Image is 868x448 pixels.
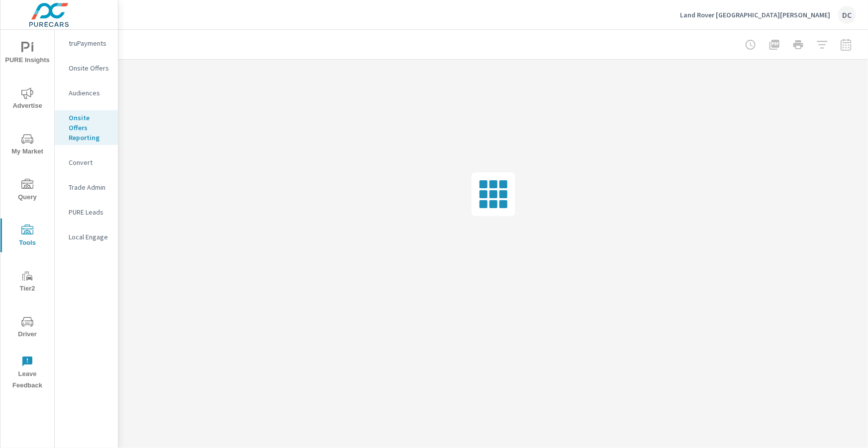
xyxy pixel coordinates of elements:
p: Onsite Offers Reporting [69,113,110,143]
div: Local Engage [55,229,118,244]
p: PURE Leads [69,207,110,217]
p: Trade Admin [69,182,110,192]
span: My Market [3,133,51,157]
span: Advertise [3,87,51,112]
div: truPayments [55,36,118,51]
div: Trade Admin [55,180,118,195]
span: PURE Insights [3,42,51,66]
div: PURE Leads [55,205,118,220]
span: Leave Feedback [3,356,51,391]
span: Tools [3,224,51,249]
span: Driver [3,316,51,340]
div: DC [838,6,856,24]
span: Tier2 [3,270,51,295]
p: Land Rover [GEOGRAPHIC_DATA][PERSON_NAME] [680,10,830,19]
p: truPayments [69,38,110,48]
div: Audiences [55,85,118,100]
p: Convert [69,157,110,167]
span: Query [3,179,51,203]
div: Onsite Offers Reporting [55,110,118,145]
p: Audiences [69,88,110,98]
div: Convert [55,155,118,170]
div: Onsite Offers [55,61,118,75]
div: nav menu [0,30,54,395]
p: Local Engage [69,232,110,242]
p: Onsite Offers [69,63,110,73]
